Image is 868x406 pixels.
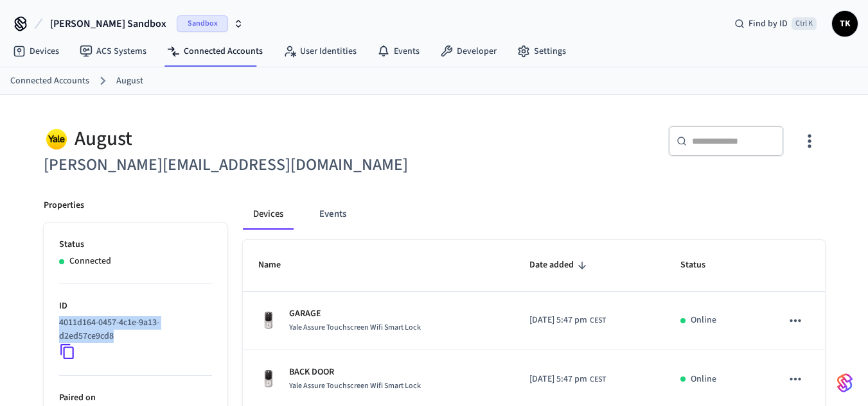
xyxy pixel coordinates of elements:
span: Find by ID [748,17,788,30]
img: Yale Assure Touchscreen Wifi Smart Lock, Satin Nickel, Front [258,369,279,389]
span: Name [258,255,297,275]
p: Paired on [59,391,212,405]
button: Devices [243,199,294,230]
img: Yale Logo, Square [44,126,69,152]
span: [PERSON_NAME] Sandbox [50,16,166,31]
p: BACK DOOR [289,366,421,379]
div: Europe/Paris [529,373,606,386]
span: Yale Assure Touchscreen Wifi Smart Lock [289,380,421,391]
span: Date added [529,255,590,275]
span: Ctrl K [792,17,817,30]
p: 4011d164-0457-4c1e-9a13-d2ed57ce9cd8 [59,316,207,343]
span: Status [680,255,722,275]
a: User Identities [273,40,367,63]
p: Connected [69,255,111,268]
a: ACS Systems [69,40,157,63]
a: Connected Accounts [10,74,89,88]
img: SeamLogoGradient.69752ec5.svg [837,373,853,393]
div: Find by IDCtrl K [724,12,827,35]
a: Devices [3,40,69,63]
p: Online [691,314,716,327]
a: Connected Accounts [157,40,273,63]
a: Developer [430,40,507,63]
button: Events [309,199,357,230]
p: Online [691,373,716,386]
span: Yale Assure Touchscreen Wifi Smart Lock [289,322,421,333]
a: Events [367,40,430,63]
span: CEST [590,315,606,326]
span: Sandbox [177,15,228,32]
div: connected account tabs [243,199,825,230]
span: [DATE] 5:47 pm [529,373,587,386]
div: August [44,126,427,152]
a: Settings [507,40,576,63]
p: GARAGE [289,307,421,321]
span: TK [833,12,856,35]
h6: [PERSON_NAME][EMAIL_ADDRESS][DOMAIN_NAME] [44,152,427,178]
div: Europe/Paris [529,314,606,327]
p: ID [59,300,212,313]
img: Yale Assure Touchscreen Wifi Smart Lock, Satin Nickel, Front [258,310,279,331]
button: TK [832,11,858,37]
p: Properties [44,199,84,212]
span: CEST [590,374,606,385]
a: August [116,74,143,88]
span: [DATE] 5:47 pm [529,314,587,327]
p: Status [59,238,212,251]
